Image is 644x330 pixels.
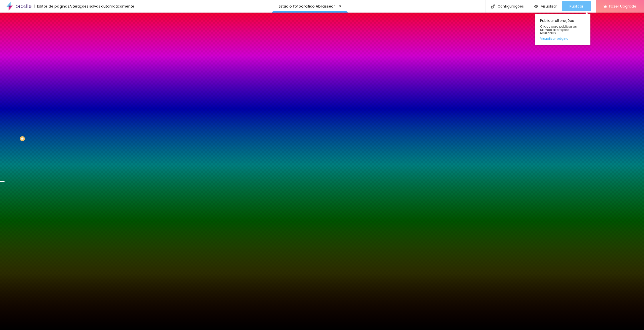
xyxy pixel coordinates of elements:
[535,14,590,45] div: Publicar alterações
[529,1,562,11] button: Visualizar
[609,4,636,8] span: Fazer Upgrade
[562,1,591,11] button: Publicar
[540,25,585,35] span: Clique para publicar as ultimas alterações reaizadas
[69,5,134,8] div: Alterações salvas automaticamente
[534,4,538,9] img: view-1.svg
[540,37,585,40] a: Visualizar página
[34,5,69,8] div: Editor de páginas
[491,4,495,9] img: Icone
[278,5,335,8] p: Estúdio Fotográfico Abrassear
[570,4,583,8] span: Publicar
[541,4,557,8] span: Visualizar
